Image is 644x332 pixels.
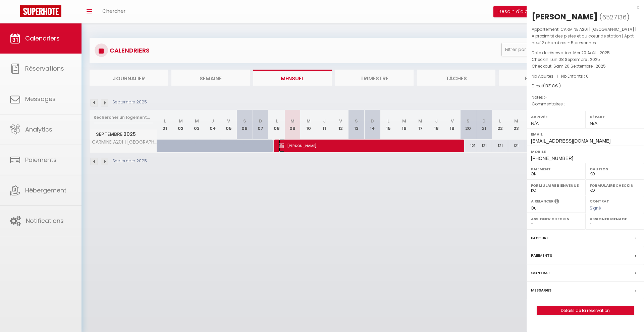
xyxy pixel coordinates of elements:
[602,13,627,21] span: 6527136
[531,156,573,161] span: [PHONE_NUMBER]
[531,198,553,204] label: A relancer
[590,182,640,189] label: Formulaire Checkin
[531,166,581,172] label: Paiement
[550,57,600,62] span: Lun 08 Septembre . 2025
[590,205,601,211] span: Signé
[531,252,552,259] label: Paiements
[554,198,559,206] i: Sélectionner OUI si vous souhaiter envoyer les séquences de messages post-checkout
[527,3,639,11] div: x
[537,306,634,315] a: Détails de la réservation
[532,101,639,107] p: Commentaires :
[532,63,639,70] p: Checkout :
[565,101,567,107] span: -
[531,148,640,155] label: Mobile
[537,306,634,315] button: Détails de la réservation
[5,3,25,23] button: Ouvrir le widget de chat LiveChat
[590,121,597,126] span: N/A
[573,50,610,56] span: Mer 20 Août . 2025
[590,113,640,120] label: Départ
[531,287,551,294] label: Messages
[531,235,548,242] label: Facture
[590,198,609,203] label: Contrat
[532,26,639,46] p: Appartement :
[532,56,639,63] p: Checkin :
[545,94,547,100] span: -
[599,12,630,22] span: ( )
[531,216,581,222] label: Assigner Checkin
[553,63,606,69] span: Sam 20 Septembre . 2025
[532,94,639,101] p: Notes :
[561,73,589,79] span: Nb Enfants : 0
[590,216,640,222] label: Assigner Menage
[531,121,539,126] span: N/A
[543,83,561,89] span: ( € )
[532,26,636,46] span: CARMINE A201 | [GEOGRAPHIC_DATA] | A proximité des pistes et du cœur de station | Appt neuf 2 cha...
[531,182,581,189] label: Formulaire Bienvenue
[531,269,550,276] label: Contrat
[545,83,555,89] span: 1331.8
[532,73,589,79] span: Nb Adultes : 1 -
[532,50,639,56] p: Date de réservation :
[531,113,581,120] label: Arrivée
[531,131,640,138] label: Email
[590,166,640,172] label: Caution
[532,83,639,89] div: Direct
[531,138,610,144] span: [EMAIL_ADDRESS][DOMAIN_NAME]
[532,11,598,22] div: [PERSON_NAME]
